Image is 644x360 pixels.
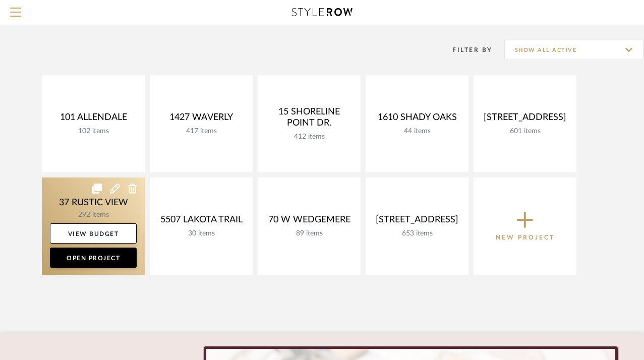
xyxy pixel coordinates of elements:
a: View Budget [50,223,137,244]
div: 30 items [158,229,245,238]
div: 417 items [158,127,245,136]
button: New Project [474,177,576,275]
div: 101 ALLENDALE [50,112,137,127]
a: Open Project [50,248,137,268]
div: 601 items [482,127,568,136]
div: 44 items [374,127,460,136]
div: 653 items [374,229,460,238]
p: New Project [496,232,555,243]
div: [STREET_ADDRESS] [482,112,568,127]
div: [STREET_ADDRESS] [374,214,460,229]
div: 412 items [266,133,353,141]
div: 70 W WEDGEMERE [266,214,353,229]
div: 1427 WAVERLY [158,112,245,127]
div: 89 items [266,229,353,238]
div: 102 items [50,127,137,136]
div: Filter By [440,45,493,55]
div: 15 SHORELINE POINT DR. [266,106,353,133]
div: 1610 SHADY OAKS [374,112,460,127]
div: 5507 LAKOTA TRAIL [158,214,245,229]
